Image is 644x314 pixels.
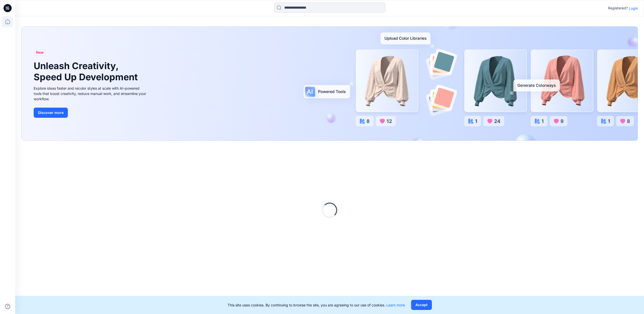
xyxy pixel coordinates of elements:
[36,49,44,55] span: New
[34,61,140,82] h1: Unleash Creativity, Speed Up Development
[608,5,628,11] p: Registered?
[228,302,405,308] p: This site uses cookies. By continuing to browse the site, you are agreeing to our use of cookies.
[34,86,148,102] div: Explore ideas faster and recolor styles at scale with AI-powered tools that boost creativity, red...
[34,108,68,118] button: Discover more
[34,108,148,118] a: Discover more
[411,300,432,310] button: Accept
[386,303,405,307] a: Learn more
[629,6,638,11] p: Login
